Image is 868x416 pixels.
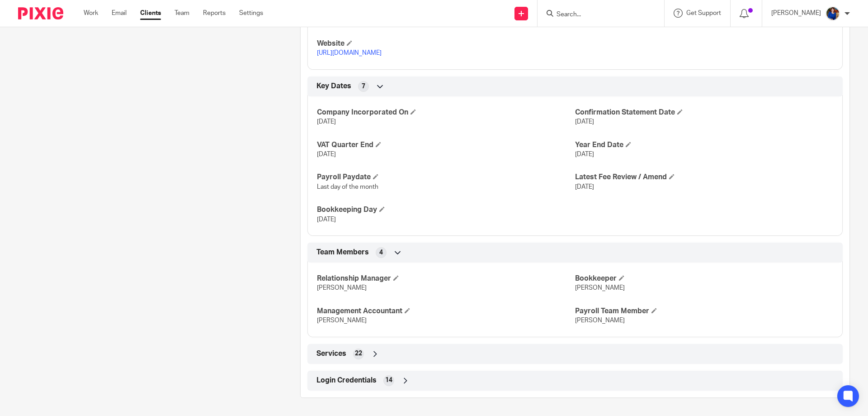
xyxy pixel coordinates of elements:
[556,11,637,19] input: Search
[575,317,625,324] span: [PERSON_NAME]
[317,274,575,283] h4: Relationship Manager
[686,10,721,16] span: Get Support
[317,151,336,158] span: [DATE]
[575,119,594,125] span: [DATE]
[112,9,127,18] a: Email
[317,216,336,223] span: [DATE]
[317,306,575,316] h4: Management Accountant
[575,306,833,316] h4: Payroll Team Member
[175,9,189,18] a: Team
[316,349,346,359] span: Services
[575,151,594,158] span: [DATE]
[826,6,840,21] img: Nicole.jpeg
[84,9,98,18] a: Work
[575,184,594,190] span: [DATE]
[379,248,383,257] span: 4
[771,9,821,18] p: [PERSON_NAME]
[575,108,833,117] h4: Confirmation Statement Date
[317,119,336,125] span: [DATE]
[140,9,161,18] a: Clients
[239,9,263,18] a: Settings
[317,317,367,324] span: [PERSON_NAME]
[316,376,377,385] span: Login Credentials
[575,274,833,283] h4: Bookkeeper
[575,285,625,291] span: [PERSON_NAME]
[18,7,63,19] img: Pixie
[316,81,351,91] span: Key Dates
[355,349,362,358] span: 22
[317,39,575,48] h4: Website
[385,376,392,385] span: 14
[317,172,575,182] h4: Payroll Paydate
[316,248,369,257] span: Team Members
[317,140,575,150] h4: VAT Quarter End
[575,172,833,182] h4: Latest Fee Review / Amend
[317,108,575,117] h4: Company Incorporated On
[575,140,833,150] h4: Year End Date
[317,50,382,56] a: [URL][DOMAIN_NAME]
[317,285,367,291] span: [PERSON_NAME]
[203,9,226,18] a: Reports
[317,184,378,190] span: Last day of the month
[362,82,365,91] span: 7
[317,205,575,215] h4: Bookkeeping Day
